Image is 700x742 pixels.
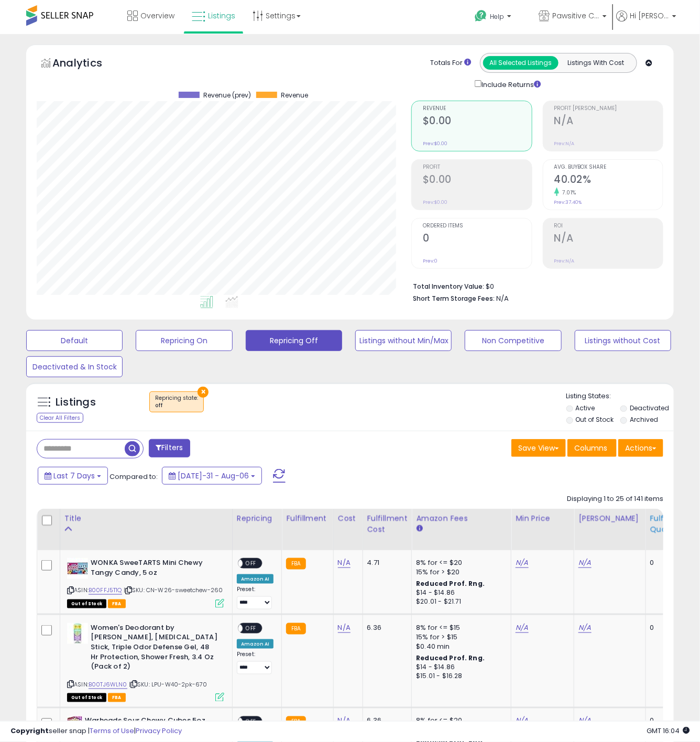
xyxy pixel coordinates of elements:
label: Archived [630,415,658,424]
small: Prev: $0.00 [423,140,447,147]
div: Amazon AI [237,639,274,649]
span: Avg. Buybox Share [554,165,663,170]
h2: 0 [423,232,531,246]
div: 8% for <= $20 [416,716,503,726]
div: Fulfillable Quantity [650,513,686,535]
small: Amazon Fees. [416,524,422,533]
div: 0 [650,623,683,632]
button: Actions [618,439,663,457]
span: Compared to: [110,472,158,482]
b: Reduced Prof. Rng. [416,579,485,588]
div: $14 - $14.86 [416,663,503,672]
p: Listing States: [566,391,674,401]
div: Preset: [237,651,274,674]
a: N/A [578,623,591,633]
button: Columns [567,439,617,457]
span: Help [490,12,504,21]
img: 61A4YRj1rZL._SL40_.jpg [67,716,82,737]
span: Revenue [281,92,308,99]
button: Repricing Off [246,330,342,351]
div: 0 [650,716,683,726]
button: All Selected Listings [483,56,559,70]
a: B00TJ6WLN0 [89,680,127,689]
a: N/A [338,623,351,633]
div: 15% for > $15 [416,632,503,642]
span: OFF [243,559,259,568]
button: Listings without Min/Max [355,330,452,351]
span: Listings [208,10,235,21]
b: Warheads Sour Chewy Cubes 5oz Bag [85,716,212,738]
div: Fulfillment Cost [367,513,408,535]
div: ASIN: [67,558,224,607]
span: Revenue (prev) [203,92,251,99]
div: 6.36 [367,623,404,632]
label: Out of Stock [576,415,614,424]
a: N/A [338,716,351,726]
button: Default [26,330,123,351]
a: N/A [338,558,351,568]
div: Min Price [516,513,570,524]
span: Ordered Items [423,223,531,229]
div: off [155,402,198,409]
div: $0.40 min [416,642,503,651]
b: Women's Deodorant by [PERSON_NAME], [MEDICAL_DATA] Stick, Triple Odor Defense Gel, 48 Hr Protecti... [91,623,218,674]
span: OFF [243,717,259,726]
span: Revenue [423,106,531,112]
span: Last 7 Days [53,471,95,481]
div: Title [64,513,228,524]
div: Amazon Fees [416,513,507,524]
div: 8% for <= $15 [416,623,503,632]
h5: Analytics [52,56,123,73]
div: Totals For [430,58,471,68]
h2: $0.00 [423,115,531,129]
a: N/A [516,558,528,568]
div: Clear All Filters [37,413,83,423]
a: Terms of Use [90,726,134,736]
b: Reduced Prof. Rng. [416,653,485,662]
small: Prev: $0.00 [423,199,447,205]
div: 4.71 [367,558,404,568]
img: 4199ZQeEi7L._SL40_.jpg [67,623,88,644]
h2: N/A [554,232,663,246]
h2: $0.00 [423,173,531,188]
div: 6.36 [367,716,404,726]
a: Hi [PERSON_NAME] [616,10,676,34]
span: | SKU: LPU-W40-2pk-670 [129,680,207,689]
a: N/A [578,558,591,568]
li: $0 [413,279,655,292]
small: Prev: 0 [423,258,437,264]
a: N/A [578,716,591,726]
span: FBA [108,693,126,702]
b: WONKA SweeTARTS Mini Chewy Tangy Candy, 5 oz [91,558,218,580]
small: FBA [286,558,305,570]
small: Prev: N/A [554,258,575,264]
a: B00FFJ5T1Q [89,586,122,595]
span: All listings that are currently out of stock and unavailable for purchase on Amazon [67,599,106,608]
div: $15.01 - $16.28 [416,672,503,681]
div: 0 [650,558,683,568]
span: Overview [140,10,174,21]
span: Profit [PERSON_NAME] [554,106,663,112]
span: OFF [243,624,259,632]
button: Non Competitive [465,330,561,351]
small: Prev: 37.40% [554,199,582,205]
img: 51zNjpyEvZS._SL40_.jpg [67,558,88,579]
b: Total Inventory Value: [413,282,484,291]
span: | SKU: CN-W26-sweetchew-260 [124,586,223,594]
button: Deactivated & In Stock [26,356,123,377]
label: Deactivated [630,403,669,412]
div: Include Returns [467,78,553,90]
span: [DATE]-31 - Aug-06 [178,471,249,481]
button: Listings With Cost [558,56,633,70]
span: Repricing state : [155,394,198,410]
button: × [198,387,209,398]
small: FBA [286,716,305,728]
div: ASIN: [67,623,224,701]
span: All listings that are currently out of stock and unavailable for purchase on Amazon [67,693,106,702]
span: ROI [554,223,663,229]
label: Active [576,403,595,412]
span: Columns [574,443,607,453]
small: 7.01% [559,189,577,197]
div: Amazon AI [237,574,274,584]
div: [PERSON_NAME] [578,513,641,524]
